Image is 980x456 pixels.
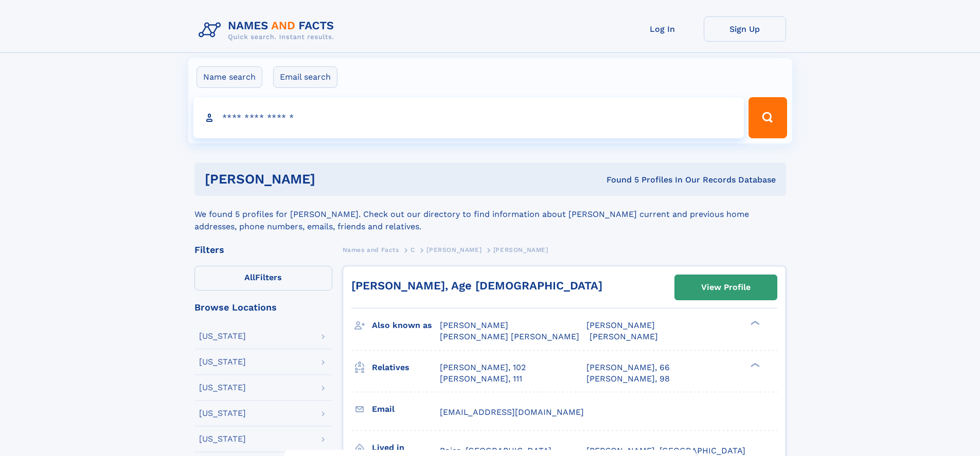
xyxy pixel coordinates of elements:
[440,446,551,455] span: Boise, [GEOGRAPHIC_DATA]
[440,373,522,385] a: [PERSON_NAME], 111
[586,446,745,455] span: [PERSON_NAME], [GEOGRAPHIC_DATA]
[343,243,399,256] a: Names and Facts
[273,66,337,88] label: Email search
[586,362,670,373] a: [PERSON_NAME], 66
[194,196,786,233] div: We found 5 profiles for [PERSON_NAME]. Check out our directory to find information about [PERSON_...
[749,97,787,138] button: Search Button
[351,279,602,292] a: [PERSON_NAME], Age [DEMOGRAPHIC_DATA]
[194,303,332,312] div: Browse Locations
[194,266,332,290] label: Filters
[197,66,262,88] label: Name search
[586,373,670,385] a: [PERSON_NAME], 98
[199,358,246,366] div: [US_STATE]
[440,362,526,373] a: [PERSON_NAME], 102
[372,359,440,376] h3: Relatives
[590,332,658,341] span: [PERSON_NAME]
[205,173,461,186] h1: [PERSON_NAME]
[411,243,415,256] a: C
[199,384,246,392] div: [US_STATE]
[440,320,508,330] span: [PERSON_NAME]
[675,275,777,300] a: View Profile
[426,243,482,256] a: [PERSON_NAME]
[748,320,760,326] div: ❯
[586,320,655,330] span: [PERSON_NAME]
[701,276,751,299] div: View Profile
[493,246,548,253] span: [PERSON_NAME]
[194,245,332,254] div: Filters
[426,246,482,253] span: [PERSON_NAME]
[199,409,246,417] div: [US_STATE]
[199,332,246,340] div: [US_STATE]
[440,407,584,417] span: [EMAIL_ADDRESS][DOMAIN_NAME]
[440,332,579,341] span: [PERSON_NAME] [PERSON_NAME]
[372,317,440,334] h3: Also known as
[621,16,704,42] a: Log In
[244,272,255,282] span: All
[194,16,343,44] img: Logo Names and Facts
[372,400,440,418] h3: Email
[193,97,744,138] input: search input
[748,361,760,368] div: ❯
[461,174,776,186] div: Found 5 Profiles In Our Records Database
[411,246,415,253] span: C
[199,435,246,443] div: [US_STATE]
[704,16,786,42] a: Sign Up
